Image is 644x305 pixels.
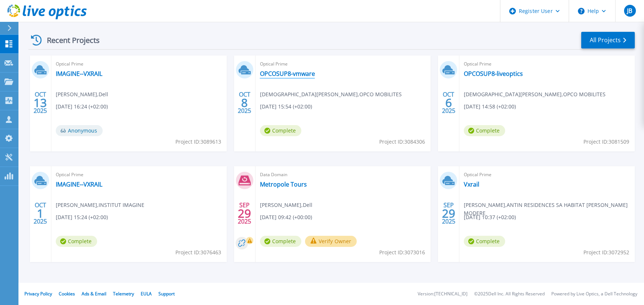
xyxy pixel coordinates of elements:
a: Privacy Policy [24,291,52,297]
span: [DATE] 15:54 (+02:00) [260,103,312,111]
span: Project ID: 3076463 [175,248,221,257]
span: [DEMOGRAPHIC_DATA][PERSON_NAME] , OPCO MOBILITES [464,90,606,98]
span: Complete [464,125,505,136]
span: 1 [37,210,44,217]
span: Anonymous [56,125,103,136]
li: © 2025 Dell Inc. All Rights Reserved [474,292,545,296]
span: [PERSON_NAME] , Dell [260,201,312,209]
div: SEP 2025 [237,200,251,227]
span: Optical Prime [464,171,630,179]
span: 8 [241,100,248,106]
div: Recent Projects [28,31,110,49]
span: [PERSON_NAME] , ANTIN RESIDENCES SA HABITAT [PERSON_NAME] MODERE [464,201,635,217]
span: Optical Prime [464,60,630,68]
a: EULA [141,291,152,297]
span: 29 [238,210,251,217]
a: Metropole Tours [260,181,307,188]
li: Powered by Live Optics, a Dell Technology [551,292,637,296]
span: Project ID: 3089613 [175,138,221,146]
span: Complete [464,236,505,247]
button: Verify Owner [305,236,357,247]
span: Complete [260,125,301,136]
span: [DATE] 09:42 (+00:00) [260,213,312,221]
div: OCT 2025 [442,89,456,116]
a: Support [158,291,175,297]
span: Optical Prime [260,60,427,68]
div: OCT 2025 [33,200,47,227]
a: Ads & Email [82,291,106,297]
span: Complete [56,236,97,247]
div: OCT 2025 [237,89,251,116]
div: SEP 2025 [442,200,456,227]
a: Telemetry [113,291,134,297]
span: Project ID: 3073016 [379,248,425,257]
span: Optical Prime [56,171,222,179]
span: [PERSON_NAME] , INSTITUT IMAGINE [56,201,144,209]
span: [PERSON_NAME] , Dell [56,90,108,98]
span: Complete [260,236,301,247]
span: Project ID: 3072952 [583,248,629,257]
a: IMAGINE--VXRAIL [56,181,102,188]
span: Optical Prime [56,60,222,68]
a: All Projects [581,32,635,48]
span: [DEMOGRAPHIC_DATA][PERSON_NAME] , OPCO MOBILITES [260,90,402,98]
span: [DATE] 15:24 (+02:00) [56,213,108,221]
span: [DATE] 14:58 (+02:00) [464,103,516,111]
a: Vxrail [464,181,479,188]
span: 6 [445,100,452,106]
a: Cookies [59,291,75,297]
span: [DATE] 10:37 (+02:00) [464,213,516,221]
span: Project ID: 3084306 [379,138,425,146]
a: OPCOSUP8-vmware [260,70,315,77]
span: Data Domain [260,171,427,179]
span: Project ID: 3081509 [583,138,629,146]
span: JB [627,8,632,14]
a: OPCOSUP8-liveoptics [464,70,523,77]
li: Version: [TECHNICAL_ID] [418,292,467,296]
span: [DATE] 16:24 (+02:00) [56,103,108,111]
a: IMAGINE--VXRAIL [56,70,102,77]
span: 13 [34,100,47,106]
div: OCT 2025 [33,89,47,116]
span: 29 [442,210,455,217]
